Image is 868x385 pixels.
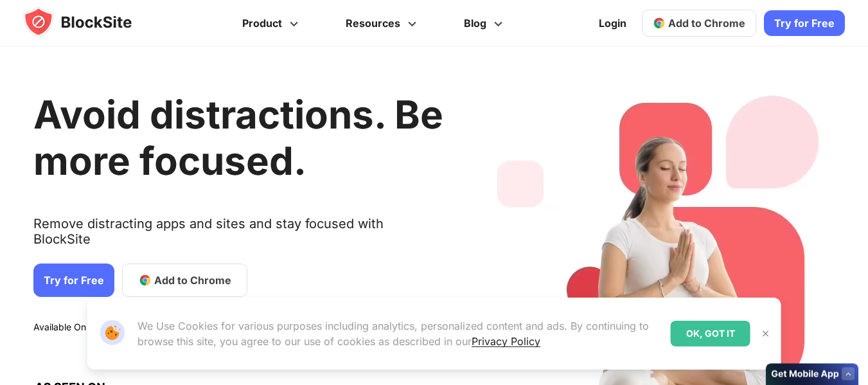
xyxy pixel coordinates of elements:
a: Add to Chrome [642,10,756,37]
a: Try for Free [33,264,114,297]
div: OK, GOT IT [671,321,750,346]
a: Try for Free [764,10,845,36]
text: Remove distracting apps and sites and stay focused with BlockSite [33,216,443,257]
p: We Use Cookies for various purposes including analytics, personalized content and ads. By continu... [137,318,660,349]
a: Privacy Policy [472,335,540,348]
img: blocksite-icon.5d769676.svg [23,6,157,37]
text: Available On [33,321,86,334]
span: Add to Chrome [154,273,231,288]
img: chrome-icon.svg [653,17,666,30]
span: Add to Chrome [668,17,745,30]
h1: Avoid distractions. Be more focused. [33,91,443,184]
img: Close [761,328,771,339]
button: Close [757,325,774,342]
a: Add to Chrome [122,264,247,297]
a: Login [591,8,634,39]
